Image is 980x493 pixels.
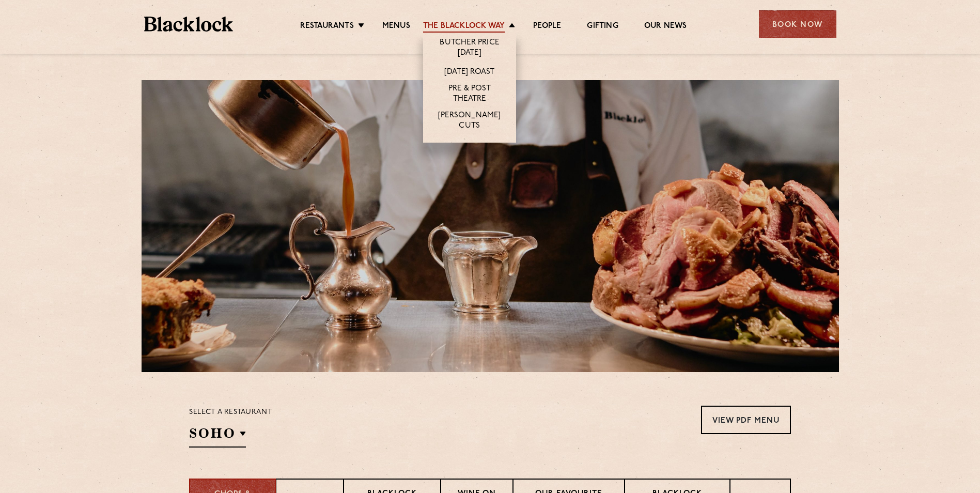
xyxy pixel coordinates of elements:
img: BL_Textured_Logo-footer-cropped.svg [144,17,234,32]
a: Pre & Post Theatre [433,84,506,105]
a: View PDF Menu [701,406,791,434]
a: [PERSON_NAME] Cuts [433,111,506,132]
a: Gifting [587,21,618,33]
a: People [533,21,561,33]
h2: SOHO [189,424,246,448]
p: Select a restaurant [189,406,272,419]
a: Our News [644,21,687,33]
a: Butcher Price [DATE] [433,38,506,59]
a: Restaurants [300,21,354,33]
a: The Blacklock Way [423,21,505,33]
div: Book Now [759,10,836,38]
a: [DATE] Roast [444,67,494,79]
a: Menus [382,21,410,33]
